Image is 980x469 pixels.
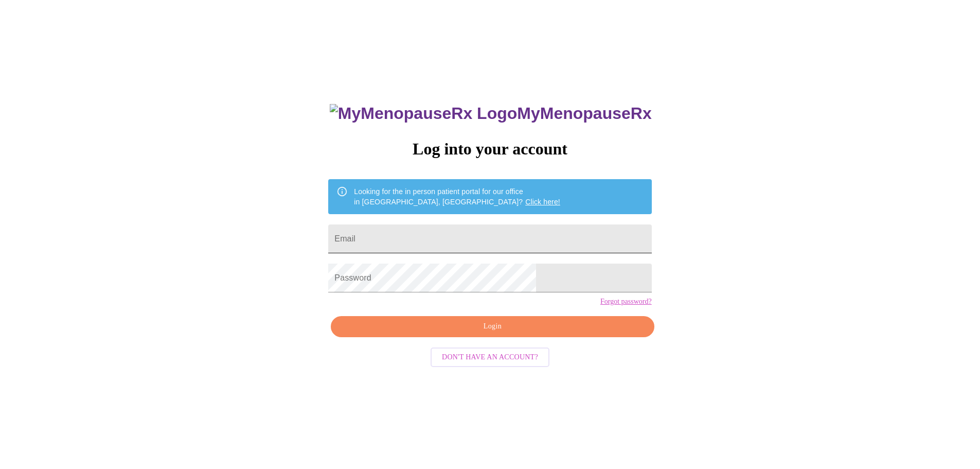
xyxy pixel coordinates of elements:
div: Looking for the in person patient portal for our office in [GEOGRAPHIC_DATA], [GEOGRAPHIC_DATA]? [354,182,560,211]
img: MyMenopauseRx Logo [330,104,517,123]
h3: MyMenopauseRx [330,104,652,123]
span: Login [343,320,642,333]
a: Forgot password? [600,298,652,306]
a: Don't have an account? [428,352,552,361]
button: Login [331,316,654,337]
h3: Log into your account [328,140,651,159]
a: Click here! [525,198,560,206]
span: Don't have an account? [442,351,538,364]
button: Don't have an account? [431,348,549,368]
